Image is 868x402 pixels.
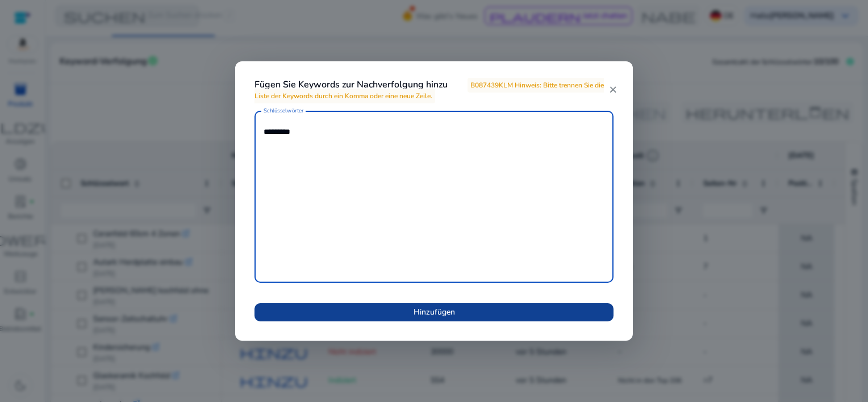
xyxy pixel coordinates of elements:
button: Hinzufügen [254,303,614,321]
span: Hinzufügen [414,306,455,318]
span: B087439KLM Hinweis: Bitte trennen Sie die Liste der Keywords durch ein Komma oder eine neue Zeile. [254,78,604,103]
mat-icon: close [609,85,617,95]
mat-label: Schlüsselwörter [264,107,304,115]
h4: Fügen Sie Keywords zur Nachverfolgung hinzu [254,79,609,101]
